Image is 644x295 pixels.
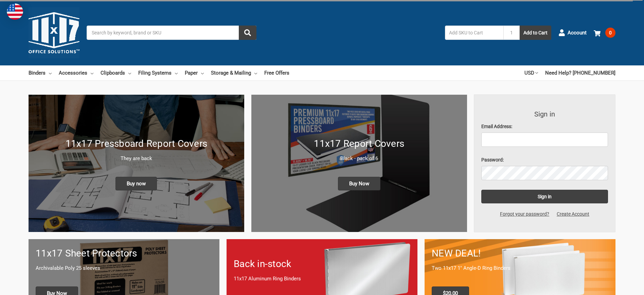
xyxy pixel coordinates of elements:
a: Accessories [59,65,93,80]
span: Buy Now [338,177,380,190]
a: Need Help? [PHONE_NUMBER] [545,65,615,80]
a: Create Account [553,211,593,218]
a: Paper [185,65,204,80]
h3: Sign in [481,109,608,119]
h1: 11x17 Pressboard Report Covers [36,137,237,151]
a: Storage & Mailing [211,65,257,80]
h1: 11x17 Sheet Protectors [36,246,212,261]
h1: NEW DEAL! [432,246,608,261]
a: Binders [29,65,52,80]
p: Black - pack of 6 [258,155,460,162]
p: Two 11x17 1" Angle-D Ring Binders [432,264,608,272]
img: duty and tax information for United States [7,3,23,20]
input: Sign in [481,190,608,203]
label: Email Address: [481,123,608,130]
span: Account [568,29,587,37]
a: New 11x17 Pressboard Binders 11x17 Pressboard Report Covers They are back Buy now [29,95,244,232]
p: Archivalable Poly 25 sleeves [36,264,212,272]
a: 11x17 Report Covers 11x17 Report Covers Black - pack of 6 Buy Now [251,95,467,232]
input: Add SKU to Cart [445,26,503,40]
h1: Back in-stock [234,257,410,271]
p: 11x17 Aluminum Ring Binders [234,275,410,283]
a: 0 [594,24,615,42]
a: Filing Systems [138,65,178,80]
img: 11x17 Report Covers [251,95,467,232]
img: 11x17.com [29,7,79,58]
a: Free Offers [264,65,289,80]
a: USD [524,65,538,80]
button: Add to Cart [520,26,551,40]
span: 0 [605,28,615,38]
input: Search by keyword, brand or SKU [87,26,256,40]
a: Forgot your password? [496,211,553,218]
a: Clipboards [101,65,131,80]
a: Account [558,24,587,42]
h1: 11x17 Report Covers [258,137,460,151]
span: Buy now [115,177,157,190]
label: Password: [481,156,608,164]
p: They are back [36,155,237,162]
img: New 11x17 Pressboard Binders [29,95,244,232]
